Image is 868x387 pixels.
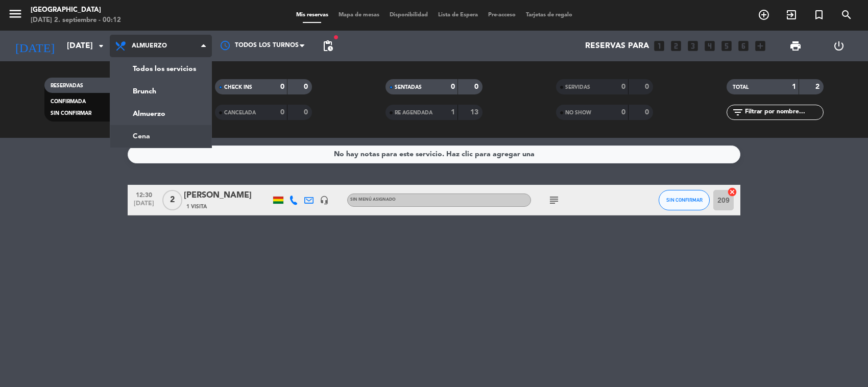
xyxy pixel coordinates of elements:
span: 1 Visita [186,203,207,211]
a: Almuerzo [110,103,211,125]
i: headset_mic [320,196,329,205]
strong: 0 [621,109,625,116]
span: Pre-acceso [483,12,521,18]
span: print [789,40,802,52]
strong: 0 [304,83,310,90]
button: menu [8,6,23,25]
i: cancel [727,187,737,197]
i: looks_4 [703,39,716,53]
strong: 0 [304,109,310,116]
span: 12:30 [131,188,157,200]
i: filter_list [732,106,744,118]
i: turned_in_not [813,9,825,21]
span: SIN CONFIRMAR [666,197,703,203]
a: Brunch [110,80,211,103]
strong: 0 [280,83,284,90]
span: TOTAL [733,85,749,90]
span: Tarjetas de regalo [521,12,577,18]
div: [DATE] 2. septiembre - 00:12 [31,15,121,26]
i: add_circle_outline [758,9,770,21]
span: CHECK INS [224,85,252,90]
span: Lista de Espera [433,12,483,18]
span: 2 [162,190,182,210]
i: [DATE] [8,35,62,57]
i: looks_one [653,39,666,53]
span: SENTADAS [395,85,422,90]
span: fiber_manual_record [333,34,339,40]
span: Reservas para [585,41,649,51]
span: RESERVADAS [51,83,83,88]
i: arrow_drop_down [95,40,107,52]
input: Filtrar por nombre... [744,107,823,118]
i: subject [548,194,560,206]
i: looks_two [669,39,683,53]
a: Todos los servicios [110,58,211,80]
span: Almuerzo [132,42,167,50]
i: menu [8,6,23,21]
div: LOG OUT [817,31,860,61]
strong: 1 [451,109,455,116]
div: No hay notas para este servicio. Haz clic para agregar una [334,149,535,160]
i: add_box [754,39,767,53]
strong: 1 [792,83,796,90]
i: search [840,9,853,21]
strong: 0 [645,109,651,116]
span: CANCELADA [224,110,256,115]
span: Disponibilidad [384,12,433,18]
strong: 2 [815,83,822,90]
div: [GEOGRAPHIC_DATA] [31,5,121,15]
i: looks_3 [686,39,700,53]
strong: 0 [451,83,455,90]
span: SERVIDAS [565,85,590,90]
button: SIN CONFIRMAR [659,190,710,210]
i: looks_6 [737,39,750,53]
span: CONFIRMADA [51,99,86,104]
span: Mapa de mesas [333,12,384,18]
strong: 0 [645,83,651,90]
i: power_settings_new [833,40,845,52]
strong: 13 [470,109,480,116]
span: RE AGENDADA [395,110,432,115]
span: NO SHOW [565,110,591,115]
span: Sin menú asignado [350,198,396,202]
strong: 0 [474,83,480,90]
strong: 0 [621,83,625,90]
i: looks_5 [720,39,733,53]
a: Cena [110,125,211,148]
span: [DATE] [131,200,157,212]
span: SIN CONFIRMAR [51,111,91,116]
div: [PERSON_NAME] [184,189,271,202]
i: exit_to_app [785,9,798,21]
span: pending_actions [322,40,334,52]
span: Mis reservas [291,12,333,18]
strong: 0 [280,109,284,116]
